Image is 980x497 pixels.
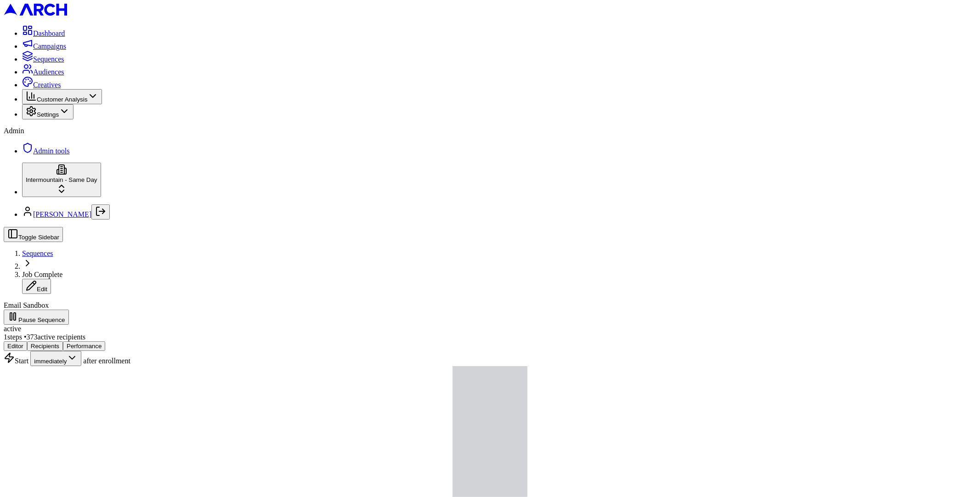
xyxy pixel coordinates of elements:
[30,351,81,366] button: immediately
[33,55,64,63] span: Sequences
[4,127,976,135] div: Admin
[22,29,65,37] a: Dashboard
[22,42,66,50] a: Campaigns
[4,249,976,294] nav: breadcrumb
[22,279,51,294] button: Edit
[27,341,63,351] button: Recipients
[22,81,61,89] a: Creatives
[22,68,64,76] a: Audiences
[4,227,63,242] button: Toggle Sidebar
[33,68,64,76] span: Audiences
[4,351,976,366] div: Start after enrollment
[37,286,47,293] span: Edit
[22,89,102,104] button: Customer Analysis
[37,111,59,118] span: Settings
[22,271,62,278] span: Job Complete
[33,210,91,218] a: [PERSON_NAME]
[22,55,64,63] a: Sequences
[22,249,53,257] a: Sequences
[63,341,105,351] button: Performance
[33,147,70,155] span: Admin tools
[33,81,61,89] span: Creatives
[22,147,70,155] a: Admin tools
[33,42,66,50] span: Campaigns
[33,29,65,37] span: Dashboard
[22,163,101,197] button: Intermountain - Same Day
[22,104,74,119] button: Settings
[4,333,85,341] span: 1 steps • 373 active recipients
[26,176,97,183] span: Intermountain - Same Day
[91,204,110,220] button: Log out
[4,341,27,351] button: Editor
[37,96,87,103] span: Customer Analysis
[4,310,69,325] button: Pause Sequence
[4,301,976,310] div: Email Sandbox
[4,325,976,333] div: active
[18,234,59,241] span: Toggle Sidebar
